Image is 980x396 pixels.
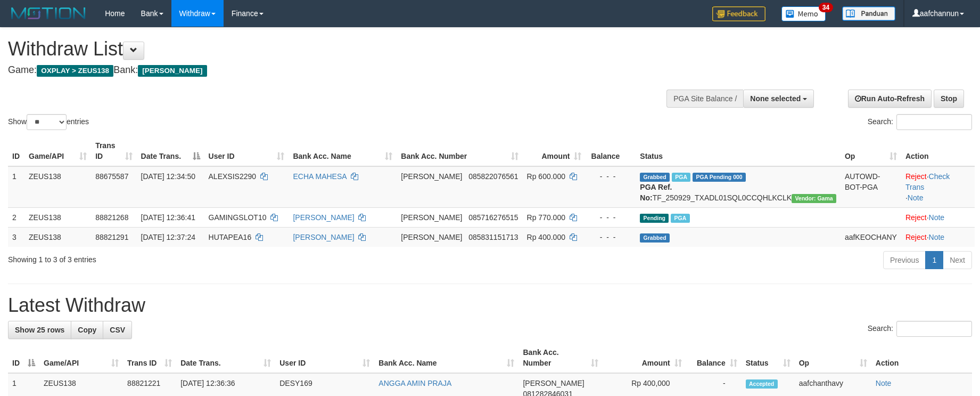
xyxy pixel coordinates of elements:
span: GAMINGSLOT10 [209,213,267,222]
span: PGA Pending [693,173,746,182]
span: Copy 085831151713 to clipboard [468,233,518,241]
img: Button%20Memo.svg [781,6,826,21]
th: Action [871,343,972,373]
a: ANGGA AMIN PRAJA [378,379,451,387]
td: AUTOWD-BOT-PGA [841,166,901,208]
span: Copy 085716276515 to clipboard [468,213,518,222]
th: Op: activate to sort column ascending [795,343,871,373]
a: Previous [883,251,926,269]
span: ALEXSIS2290 [209,172,257,181]
div: PGA Site Balance / [666,90,743,108]
b: PGA Ref. No: [640,183,672,202]
a: CSV [103,321,132,339]
span: Grabbed [640,233,670,243]
a: Next [943,251,972,269]
div: - - - [590,232,631,243]
a: Reject [905,172,927,181]
th: Trans ID: activate to sort column ascending [123,343,176,373]
th: Trans ID: activate to sort column ascending [91,136,136,166]
div: Showing 1 to 3 of 3 entries [8,250,400,265]
a: Show 25 rows [8,321,71,339]
th: Bank Acc. Number: activate to sort column ascending [518,343,602,373]
span: Vendor URL: https://trx31.1velocity.biz [792,194,836,203]
td: aafKEOCHANY [841,227,901,247]
button: None selected [743,90,814,108]
a: Note [929,233,945,241]
th: User ID: activate to sort column ascending [204,136,289,166]
img: panduan.png [842,6,895,21]
span: [DATE] 12:37:24 [141,233,195,241]
label: Search: [868,321,972,337]
span: 88675587 [95,172,128,181]
th: Amount: activate to sort column ascending [603,343,686,373]
th: Status: activate to sort column ascending [742,343,795,373]
td: ZEUS138 [24,166,91,208]
span: [PERSON_NAME] [138,65,207,77]
th: Game/API: activate to sort column ascending [24,136,91,166]
th: Bank Acc. Name: activate to sort column ascending [374,343,518,373]
span: Copy 085822076561 to clipboard [468,172,518,181]
th: ID: activate to sort column descending [8,343,39,373]
span: Accepted [746,379,778,389]
span: CSV [110,326,125,334]
span: OXPLAY > ZEUS138 [37,65,113,77]
span: [DATE] 12:36:41 [141,213,195,222]
span: [PERSON_NAME] [523,379,584,387]
a: [PERSON_NAME] [293,233,354,241]
span: Copy [78,326,96,334]
a: Run Auto-Refresh [848,90,932,108]
a: Stop [934,90,964,108]
a: Note [929,213,945,222]
div: - - - [590,212,631,223]
th: Amount: activate to sort column ascending [523,136,586,166]
img: MOTION_logo.png [8,5,89,21]
th: Date Trans.: activate to sort column descending [137,136,204,166]
a: Reject [905,213,927,222]
a: ECHA MAHESA [293,172,346,181]
td: 2 [8,207,24,227]
input: Search: [896,114,972,130]
th: Date Trans.: activate to sort column ascending [176,343,275,373]
th: ID [8,136,24,166]
span: [DATE] 12:34:50 [141,172,195,181]
span: Show 25 rows [15,326,64,334]
td: 3 [8,227,24,247]
th: Balance [586,136,636,166]
th: Action [901,136,975,166]
span: [PERSON_NAME] [401,213,462,222]
td: ZEUS138 [24,207,91,227]
h1: Withdraw List [8,38,643,60]
span: Marked by aafpengsreynich [671,214,689,223]
span: Pending [640,214,669,223]
span: [PERSON_NAME] [401,172,462,181]
span: 88821268 [95,213,128,222]
th: Balance: activate to sort column ascending [686,343,742,373]
td: 1 [8,166,24,208]
a: Note [908,193,924,202]
span: None selected [750,94,801,103]
select: Showentries [27,114,67,130]
a: Check Trans [905,172,950,191]
th: Bank Acc. Name: activate to sort column ascending [289,136,397,166]
th: Game/API: activate to sort column ascending [39,343,123,373]
img: Feedback.jpg [712,6,765,21]
span: 34 [819,3,833,12]
h1: Latest Withdraw [8,295,972,316]
span: 88821291 [95,233,128,241]
label: Search: [868,114,972,130]
a: Reject [905,233,927,241]
span: Rp 770.000 [527,213,565,222]
a: Note [876,379,892,387]
td: ZEUS138 [24,227,91,247]
span: HUTAPEA16 [209,233,252,241]
a: Copy [71,321,103,339]
span: Rp 400.000 [527,233,565,241]
td: TF_250929_TXADL01SQL0CCQHLKCLK [636,166,841,208]
h4: Game: Bank: [8,65,643,76]
input: Search: [896,321,972,337]
span: [PERSON_NAME] [401,233,462,241]
a: 1 [925,251,943,269]
a: [PERSON_NAME] [293,213,354,222]
th: Op: activate to sort column ascending [841,136,901,166]
span: Grabbed [640,173,670,182]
